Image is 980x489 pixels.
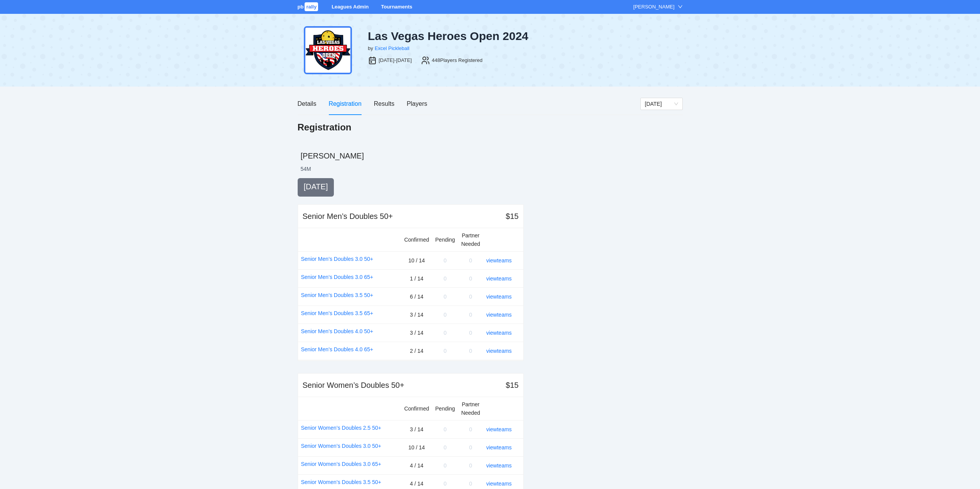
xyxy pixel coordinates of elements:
[469,462,472,469] span: 0
[301,478,381,486] a: Senior Women’s Doubles 3.5 50+
[368,45,373,52] div: by
[486,257,512,264] a: view teams
[506,211,518,222] div: $15
[301,327,374,335] a: Senior Men’s Doubles 4.0 50+
[303,211,393,222] div: Senior Men’s Doubles 50+
[401,456,432,474] td: 4 / 14
[486,275,512,282] a: view teams
[401,305,432,324] td: 3 / 14
[633,3,675,11] div: [PERSON_NAME]
[379,57,412,64] div: [DATE]-[DATE]
[469,257,472,264] span: 0
[444,312,447,318] span: 0
[407,99,427,108] div: Players
[328,99,361,108] div: Registration
[404,404,429,413] div: Confirmed
[301,442,381,450] a: Senior Women’s Doubles 3.0 50+
[301,309,374,317] a: Senior Men’s Doubles 3.5 65+
[486,330,512,336] a: view teams
[435,235,455,244] div: Pending
[486,294,512,300] a: view teams
[469,294,472,300] span: 0
[678,4,683,9] span: down
[301,165,311,173] li: 54 M
[486,462,512,469] a: view teams
[401,269,432,287] td: 1 / 14
[404,235,429,244] div: Confirmed
[444,444,447,451] span: 0
[368,29,548,43] div: Las Vegas Heroes Open 2024
[506,380,518,391] div: $15
[486,426,512,432] a: view teams
[444,275,447,282] span: 0
[461,400,480,417] div: Partner Needed
[469,312,472,318] span: 0
[444,257,447,264] span: 0
[301,273,374,281] a: Senior Men’s Doubles 3.0 65+
[304,26,352,74] img: heroes-open.png
[444,426,447,432] span: 0
[432,57,482,64] div: 448 Players Registered
[332,4,369,10] a: Leagues Admin
[301,150,683,161] h2: [PERSON_NAME]
[469,348,472,354] span: 0
[444,348,447,354] span: 0
[305,2,318,11] span: rally
[375,45,409,51] a: Excel Pickleball
[301,460,381,468] a: Senior Women’s Doubles 3.0 65+
[298,99,317,108] div: Details
[486,312,512,318] a: view teams
[461,231,480,248] div: Partner Needed
[381,4,412,10] a: Tournaments
[401,324,432,342] td: 3 / 14
[301,255,374,263] a: Senior Men’s Doubles 3.0 50+
[298,4,320,10] a: pbrally
[401,438,432,456] td: 10 / 14
[301,345,374,354] a: Senior Men’s Doubles 4.0 65+
[444,330,447,336] span: 0
[298,4,304,10] span: pb
[469,481,472,487] span: 0
[469,426,472,432] span: 0
[435,404,455,413] div: Pending
[486,444,512,451] a: view teams
[304,182,328,191] span: [DATE]
[469,330,472,336] span: 0
[645,98,678,110] span: Sunday
[303,380,404,391] div: Senior Women’s Doubles 50+
[401,420,432,438] td: 3 / 14
[469,444,472,451] span: 0
[469,275,472,282] span: 0
[486,481,512,487] a: view teams
[444,481,447,487] span: 0
[401,287,432,305] td: 6 / 14
[298,121,352,134] h1: Registration
[444,462,447,469] span: 0
[444,294,447,300] span: 0
[301,291,374,299] a: Senior Men’s Doubles 3.5 50+
[374,99,394,108] div: Results
[301,424,381,432] a: Senior Women’s Doubles 2.5 50+
[401,342,432,360] td: 2 / 14
[486,348,512,354] a: view teams
[401,251,432,269] td: 10 / 14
